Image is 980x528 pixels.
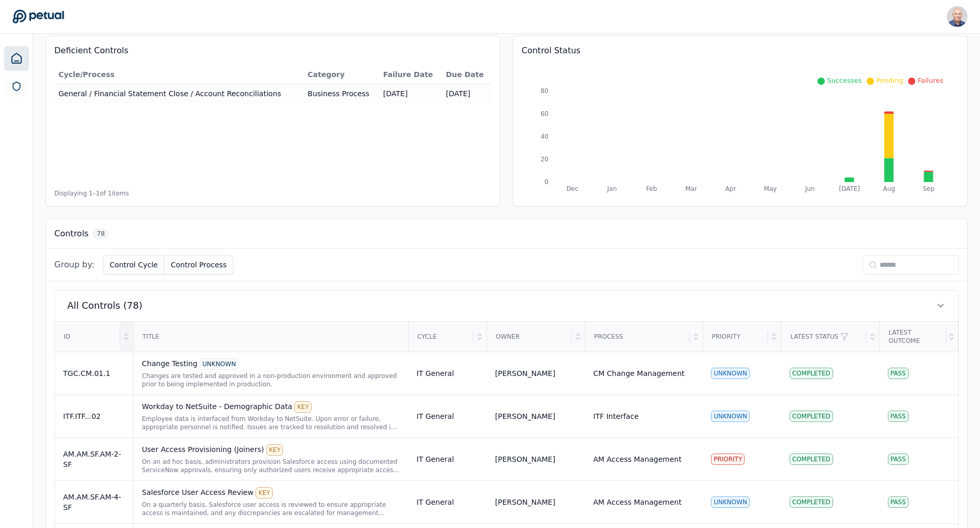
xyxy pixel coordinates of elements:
th: Due Date [442,65,492,84]
td: IT General [408,395,487,438]
div: Pass [888,496,909,508]
td: IT General [408,438,487,481]
button: Control Process [165,255,233,275]
tspan: Apr [725,185,736,192]
h3: Control Status [522,44,959,57]
td: IT General [408,352,487,395]
td: [DATE] [379,84,442,103]
tspan: Feb [646,185,657,192]
div: [PERSON_NAME] [495,411,555,421]
td: IT General [408,481,487,524]
div: Pass [888,454,909,465]
div: PRIORITY [711,454,745,465]
div: [PERSON_NAME] [495,497,555,507]
div: Pass [888,411,909,422]
div: [PERSON_NAME] [495,368,555,379]
tspan: Aug [883,185,895,192]
tspan: Mar [685,185,697,192]
tspan: Dec [567,185,578,192]
span: Successes [827,77,862,84]
div: KEY [256,487,273,499]
div: [PERSON_NAME] [495,454,555,464]
div: ID [55,322,120,351]
div: ITF.ITF...02 [63,411,125,421]
div: User Access Provisioning (Joiners) [142,444,400,456]
div: On a quarterly basis, Salesforce user access is reviewed to ensure appropriate access is maintain... [142,501,400,517]
img: Harel K [947,6,968,27]
tspan: Jun [805,185,815,192]
div: On an ad hoc basis, administrators provision Salesforce access using documented ServiceNow approv... [142,458,400,474]
th: Cycle/Process [54,65,304,84]
tspan: 0 [544,178,548,186]
th: Category [304,65,379,84]
th: Failure Date [379,65,442,84]
div: Latest Outcome [880,322,946,351]
div: TGC.CM.01.1 [63,368,125,379]
h3: Controls [54,228,88,240]
tspan: 80 [541,87,548,95]
button: Control Cycle [103,255,165,275]
div: Completed [790,411,833,422]
div: AM Access Management [593,454,682,464]
div: Process [586,322,690,351]
div: Salesforce User Access Review [142,487,400,499]
tspan: [DATE] [839,185,860,192]
div: UNKNOWN [711,496,750,508]
div: Completed [790,368,833,379]
tspan: 60 [541,110,548,117]
tspan: 40 [541,133,548,140]
span: Displaying 1– 1 of 1 items [54,189,129,198]
div: Latest Status [782,322,866,351]
button: All Controls (78) [55,290,958,321]
td: General / Financial Statement Close / Account Reconciliations [54,84,304,103]
span: Pending [876,77,903,84]
div: UNKNOWN [711,411,750,422]
tspan: Jan [607,185,617,192]
div: CM Change Management [593,368,685,379]
tspan: Sep [923,185,934,192]
div: Owner [487,322,572,351]
span: All Controls (78) [67,298,142,313]
div: UNKNOWN [200,358,239,370]
div: Changes are tested and approved in a non-production environment and approved prior to being imple... [142,372,400,388]
tspan: May [764,185,777,192]
span: Group by: [54,259,95,271]
div: ITF Interface [593,411,639,421]
div: AM Access Management [593,497,682,507]
div: Employee data is interfaced from Workday to NetSuite. Upon error or failure, appropriate personne... [142,415,400,431]
h3: Deficient Controls [54,44,492,57]
div: Priority [704,322,768,351]
div: Title [134,322,407,351]
div: Change Testing [142,358,400,370]
div: UNKNOWN [711,368,750,379]
div: AM.AM.SF.AM-4-SF [63,492,125,512]
span: Failures [917,77,943,84]
a: Dashboard [4,46,29,71]
div: Pass [888,368,909,379]
span: 78 [93,229,109,239]
a: Go to Dashboard [12,9,64,24]
div: Completed [790,454,833,465]
div: KEY [294,401,311,413]
tspan: 20 [541,156,548,163]
div: Workday to NetSuite - Demographic Data [142,401,400,413]
div: Completed [790,496,833,508]
div: KEY [266,444,284,456]
div: AM.AM.SF.AM-2-SF [63,449,125,470]
td: Business Process [304,84,379,103]
a: SOC 1 Reports [5,75,28,98]
div: Cycle [409,322,474,351]
td: [DATE] [442,84,492,103]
